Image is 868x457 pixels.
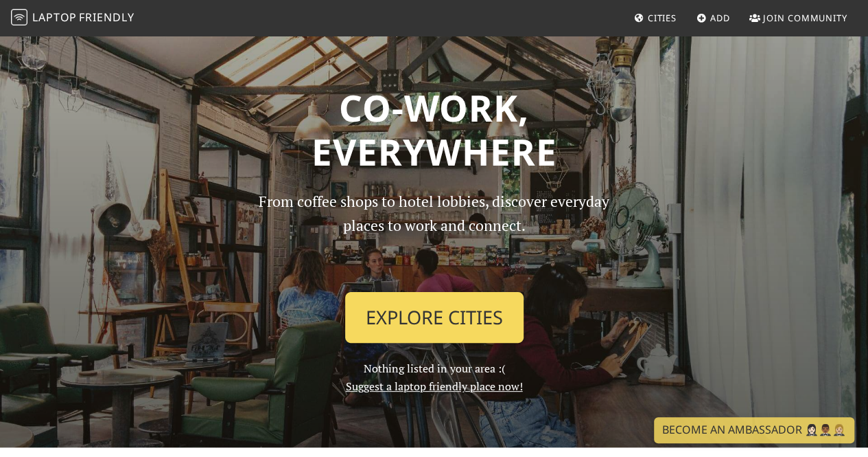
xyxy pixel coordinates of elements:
[629,5,682,30] a: Cities
[648,12,677,24] span: Cities
[239,190,630,395] div: Nothing listed in your area :(
[710,12,730,24] span: Add
[345,292,524,343] a: Explore Cities
[691,5,736,30] a: Add
[654,417,854,443] a: Become an Ambassador 🤵🏻‍♀️🤵🏾‍♂️🤵🏼‍♀️
[11,6,134,30] a: LaptopFriendly LaptopFriendly
[32,10,77,25] span: Laptop
[744,5,853,30] a: Join Community
[51,86,817,173] h1: Co-work, Everywhere
[79,10,134,25] span: Friendly
[763,12,847,24] span: Join Community
[247,190,622,281] p: From coffee shops to hotel lobbies, discover everyday places to work and connect.
[11,9,27,25] img: LaptopFriendly
[346,379,523,394] a: Suggest a laptop friendly place now!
